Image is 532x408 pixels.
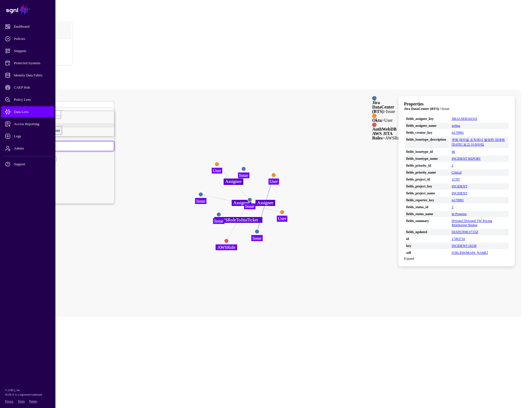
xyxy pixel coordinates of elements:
[406,138,448,142] strong: fields_issuetype_description
[372,100,394,114] strong: Jira DataCenter (BTS)
[257,201,273,206] text: Assignee
[1,106,54,117] a: Data Lens
[406,184,448,188] strong: fields_project_key
[372,127,403,140] div: > AWSRole
[404,102,509,107] h3: Properties
[452,205,453,209] a: 3
[1,118,54,130] a: Access Reporting
[1,21,54,32] a: Dashboard
[233,200,250,205] text: Assignee
[372,127,397,140] strong: AuthWebDB AWS JITA Roles
[18,400,25,403] a: Terms
[406,198,448,202] strong: fields_reporter_key
[452,157,481,161] a: INCIDENT REPORT
[5,133,59,139] span: Logs
[252,236,262,241] text: Issue
[452,251,488,255] a: [URL][DOMAIN_NAME]
[5,73,59,78] span: Identity Data Fabric
[5,388,50,392] p: © [URL], Inc
[278,216,287,221] text: User
[372,118,403,123] div: > User
[1,143,54,154] a: Admin
[5,85,59,90] span: CAEP Hub
[1,45,54,56] a: Snippets
[452,191,467,195] a: INCIDENT
[5,60,59,66] span: Protected Systems
[452,131,464,135] a: js170901
[452,150,455,154] a: 46
[269,179,278,184] text: User
[1,131,54,142] a: Logs
[406,205,448,209] strong: fields_status_id
[452,212,467,216] a: In Progress
[406,157,448,161] strong: fields_issuetype_name
[3,3,52,16] a: SGNL
[5,146,59,151] span: Admin
[404,107,509,111] h4: Issue
[406,230,448,234] strong: fields_updated
[1,58,54,69] a: Protected Systems
[404,257,414,260] a: Expand
[5,109,59,115] span: Data Lens
[452,138,505,146] a: 쿠팡 애자일 조직에서 발생한 장애에 [DATE] 보고 이슈타입
[5,48,59,54] span: Snippets
[406,251,448,255] strong: self
[404,107,442,111] strong: Jira DataCenter (BTS) >
[452,164,453,167] a: 2
[1,70,54,81] a: Identity Data Fabric
[406,237,448,241] strong: id
[452,177,460,181] a: 11707
[452,244,477,248] a: INCIDENT-18238
[406,219,448,223] strong: fields_summary
[406,131,448,135] strong: fields_creator_key
[452,184,467,188] a: INCIDENT
[406,117,448,121] strong: fields_assignee_key
[406,150,448,154] strong: fields_issuetype_id
[452,117,477,121] a: JIRAUSER182310
[5,392,50,397] p: SGNL® is a registered trademark
[406,177,448,182] strong: fields_project_id
[214,219,223,223] text: Issue
[5,97,59,102] span: Policy Lens
[29,400,37,403] a: Patents
[452,230,478,234] a: [DATE]T08:37:55Z
[452,237,465,241] a: 17493710
[218,245,236,250] text: AWSRole
[372,100,403,114] div: > Issue
[452,171,462,174] a: Critical
[2,74,530,81] h2: Data Lens
[452,198,464,202] a: js170901
[1,94,54,105] a: Policy Lens
[372,118,382,123] strong: Okta
[406,124,448,128] strong: fields_assignee_name
[406,244,448,248] strong: key
[239,173,248,178] text: Issue
[5,400,14,403] a: Privacy
[196,199,205,203] text: Issue
[406,171,448,175] strong: fields_priority_name
[5,36,59,42] span: Policies
[1,33,54,44] a: Policies
[245,204,254,209] text: Issue
[452,124,460,128] a: wehsu
[452,219,492,227] a: [Private] [Pricing] TW Pricing Monitoring Shopee
[5,24,59,29] span: Dashboard
[406,164,448,168] strong: fields_priority_id
[225,179,242,184] text: Assignee
[406,212,448,216] strong: fields_status_name
[5,121,59,127] span: Access Reporting
[406,191,448,195] strong: fields_project_name
[5,161,59,167] span: Support
[213,169,221,173] text: User
[218,218,258,222] text: AWSRoleToJitaTicket
[1,82,54,93] a: CAEP Hub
